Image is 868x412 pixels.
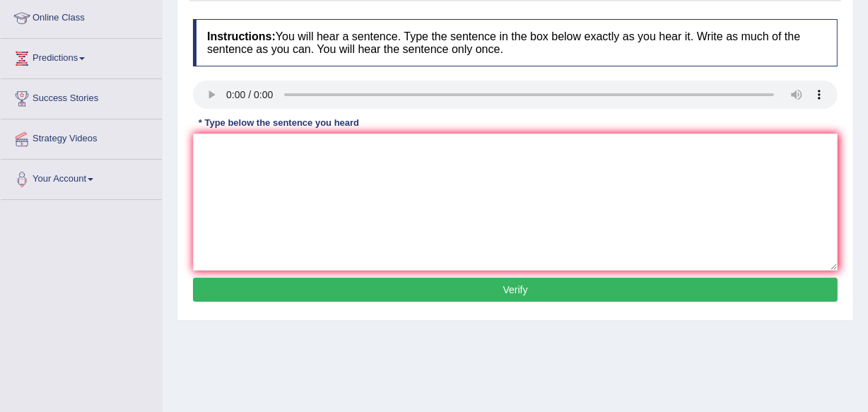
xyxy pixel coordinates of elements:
[1,39,162,74] a: Predictions
[193,116,365,129] div: * Type below the sentence you heard
[193,278,838,302] button: Verify
[207,30,276,42] b: Instructions:
[1,160,162,195] a: Your Account
[1,119,162,155] a: Strategy Videos
[193,19,838,66] h4: You will hear a sentence. Type the sentence in the box below exactly as you hear it. Write as muc...
[1,79,162,114] a: Success Stories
